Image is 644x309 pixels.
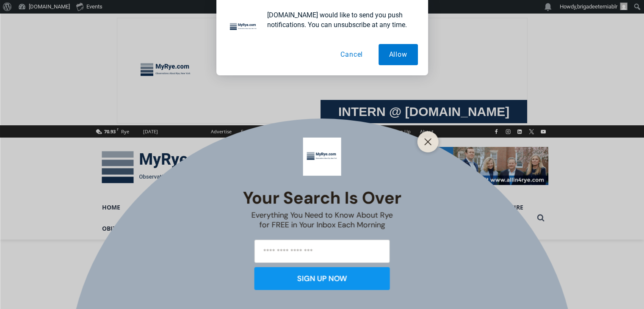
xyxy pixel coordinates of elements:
span: Intern @ [DOMAIN_NAME] [221,84,392,103]
a: Intern @ [DOMAIN_NAME] [204,82,410,105]
img: notification icon [227,10,260,44]
div: [DOMAIN_NAME] would like to send you push notifications. You can unsubscribe at any time. [260,10,418,30]
button: Cancel [330,44,373,65]
button: Allow [379,44,418,65]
